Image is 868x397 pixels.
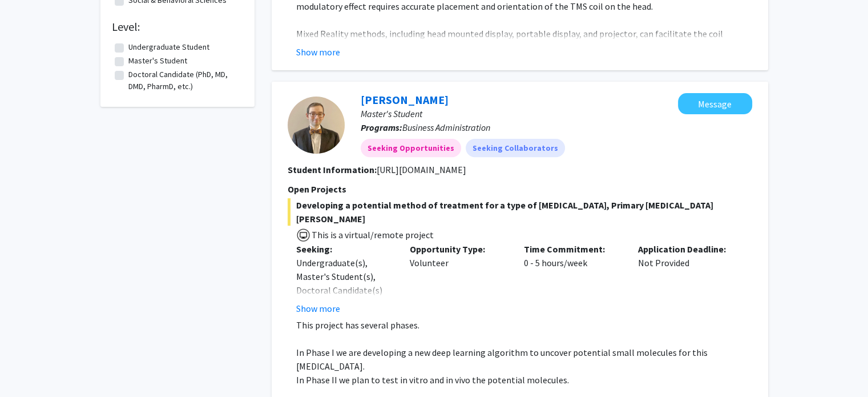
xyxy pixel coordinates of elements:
[296,302,340,315] button: Show more
[128,69,240,93] label: Doctoral Candidate (PhD, MD, DMD, PharmD, etc.)
[524,242,621,256] p: Time Commitment:
[361,93,449,107] a: [PERSON_NAME]
[296,346,752,373] p: In Phase I we are developing a new deep learning algorithm to uncover potential small molecules f...
[296,27,752,54] p: Mixed Reality methods, including head mounted display, portable display, and projector, can facil...
[296,373,752,387] p: In Phase II we plan to test in vitro and in vivo the potential molecules.
[296,318,752,332] p: This project has several phases.
[638,242,735,256] p: Application Deadline:
[296,242,393,256] p: Seeking:
[9,346,49,388] iframe: Chat
[377,164,466,175] fg-read-more: [URL][DOMAIN_NAME]
[361,108,422,119] span: Master's Student
[361,139,461,157] mat-chip: Seeking Opportunities
[128,55,187,67] label: Master's Student
[112,20,243,34] h2: Level:
[288,198,752,226] span: Developing a potential method of treatment for a type of [MEDICAL_DATA], Primary [MEDICAL_DATA][P...
[466,139,565,157] mat-chip: Seeking Collaborators
[128,41,209,53] label: Undergraduate Student
[288,164,377,175] b: Student Information:
[629,242,744,315] div: Not Provided
[296,256,393,393] div: Undergraduate(s), Master's Student(s), Doctoral Candidate(s) (PhD, MD, DMD, PharmD, etc.), Postdo...
[401,242,515,315] div: Volunteer
[361,122,402,133] b: Programs:
[310,229,434,240] span: This is a virtual/remote project
[402,122,490,133] span: Business Administration
[515,242,629,315] div: 0 - 5 hours/week
[288,183,346,195] span: Open Projects
[296,45,340,59] button: Show more
[410,242,507,256] p: Opportunity Type:
[678,93,752,114] button: Message Andrew Michaelson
